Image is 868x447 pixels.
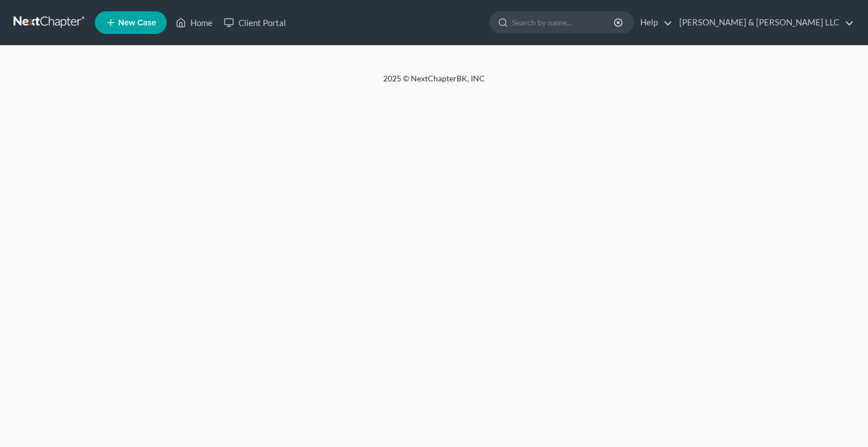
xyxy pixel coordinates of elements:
[674,12,854,33] a: [PERSON_NAME] & [PERSON_NAME] LLC
[218,12,292,33] a: Client Portal
[118,19,156,27] span: New Case
[635,12,672,33] a: Help
[112,73,756,93] div: 2025 © NextChapterBK, INC
[170,12,218,33] a: Home
[512,12,615,33] input: Search by name...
